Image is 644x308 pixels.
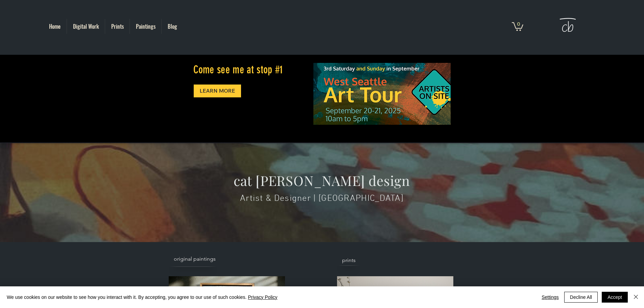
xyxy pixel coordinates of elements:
[7,294,278,300] span: We use cookies on our website to see how you interact with it. By accepting, you agree to our use...
[556,14,578,39] img: Cat Brooks Logo
[632,293,640,301] img: Close
[174,255,216,263] span: original paintings
[234,171,410,189] span: cat [PERSON_NAME] design
[43,19,67,34] a: Home
[240,193,404,204] span: Artist & Designer | [GEOGRAPHIC_DATA]
[248,294,277,300] a: Privacy Policy
[342,257,356,264] span: prints
[169,253,239,266] a: original paintings
[130,19,161,34] a: Paintings
[162,19,183,34] a: Blog
[517,21,520,27] text: 0
[200,87,235,94] span: LEARN MORE
[512,21,523,31] a: Cart with 0 items
[632,292,640,303] button: Close
[602,292,628,303] button: Accept
[313,63,451,125] img: WS Art Tour 25
[337,254,392,267] a: prints
[193,84,241,98] a: LEARN MORE
[164,19,181,34] p: Blog
[564,292,598,303] button: Decline All
[193,63,283,76] span: Come see me at stop #1
[46,19,64,34] p: Home
[70,19,102,34] p: Digital Work
[542,292,559,302] span: Settings
[67,19,105,34] a: Digital Work
[133,19,159,34] p: Paintings
[43,19,183,34] nav: Site
[108,19,127,34] p: Prints
[105,19,129,34] a: Prints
